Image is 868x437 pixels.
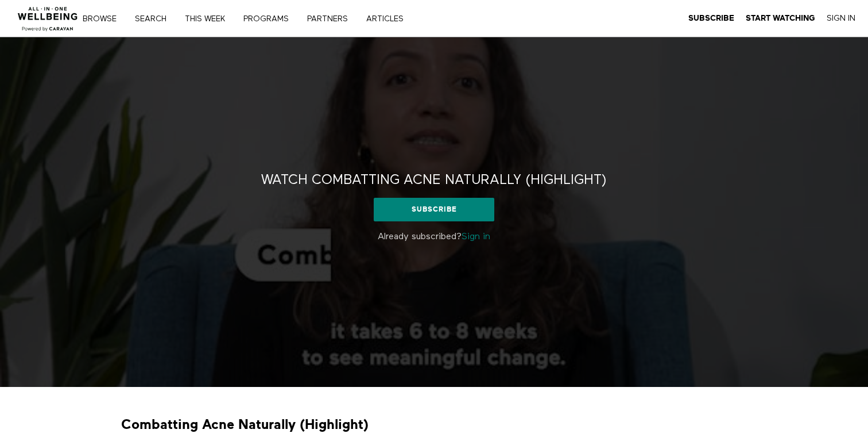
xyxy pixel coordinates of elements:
a: THIS WEEK [181,15,237,23]
a: Sign In [827,13,855,24]
strong: Subscribe [688,14,734,22]
a: Search [131,15,179,23]
strong: Start Watching [746,14,815,22]
h2: Watch Combatting Acne Naturally (Highlight) [261,171,607,189]
a: Browse [79,15,129,23]
strong: Combatting Acne Naturally (Highlight) [121,416,369,434]
a: Sign in [462,232,490,241]
p: Already subscribed? [308,230,560,244]
a: Subscribe [374,198,495,221]
a: PROGRAMS [239,15,301,23]
a: PARTNERS [303,15,360,23]
nav: Primary [91,13,427,24]
a: ARTICLES [362,15,416,23]
a: Start Watching [746,13,815,24]
a: Subscribe [688,13,734,24]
